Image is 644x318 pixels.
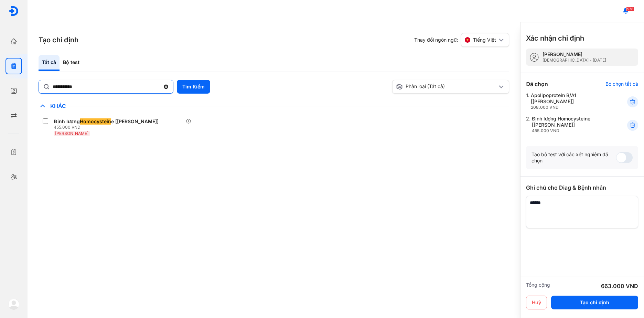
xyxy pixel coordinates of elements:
h3: Xác nhận chỉ định [526,33,584,43]
div: Bộ test [60,55,83,71]
div: [PERSON_NAME] [543,51,606,57]
div: Apolipoprotein B/A1 [[PERSON_NAME]] [531,92,610,110]
div: Ghi chú cho Diag & Bệnh nhân [526,183,638,192]
div: [DEMOGRAPHIC_DATA] - [DATE] [543,57,606,63]
div: Định lượng e [[PERSON_NAME]] [54,118,159,125]
img: logo [8,299,19,310]
div: Thay đổi ngôn ngữ: [414,33,509,47]
span: 576 [626,7,634,11]
button: Huỷ [526,296,547,309]
div: 455.000 VND [532,128,610,134]
div: Định lượng Homocysteine [[PERSON_NAME]] [532,116,610,134]
button: Tìm Kiếm [177,80,210,94]
div: Phân loại (Tất cả) [396,83,497,90]
div: 1. [526,92,610,110]
div: Bỏ chọn tất cả [605,81,638,87]
div: 208.000 VND [531,105,610,110]
div: Tất cả [39,55,60,71]
div: 455.000 VND [54,125,161,130]
div: Tổng cộng [526,282,550,290]
div: 663.000 VND [601,282,638,290]
button: Tạo chỉ định [551,296,638,309]
div: Đã chọn [526,80,548,88]
div: Tạo bộ test với các xét nghiệm đã chọn [532,151,616,164]
span: [PERSON_NAME] [55,131,88,136]
div: 2. [526,116,610,134]
img: logo [9,6,19,16]
h3: Tạo chỉ định [39,35,78,45]
span: Khác [47,103,69,109]
span: Homocystein [80,118,111,125]
span: Tiếng Việt [473,37,496,43]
